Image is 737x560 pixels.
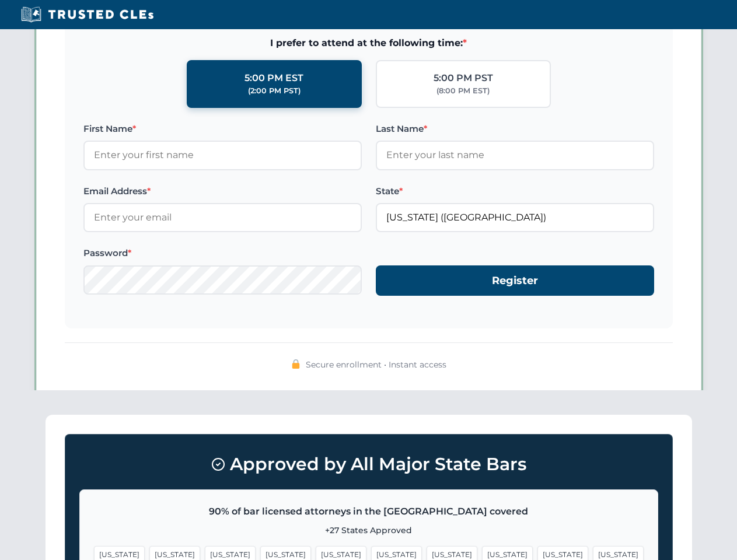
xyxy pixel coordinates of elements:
[83,246,362,260] label: Password
[83,184,362,198] label: Email Address
[94,524,644,537] p: +27 States Approved
[83,203,362,232] input: Enter your email
[18,6,157,23] img: Trusted CLEs
[376,184,654,198] label: State
[434,71,493,86] div: 5:00 PM PST
[244,71,303,86] div: 5:00 PM EST
[376,203,654,232] input: Missouri (MO)
[248,85,301,97] div: (2:00 PM PST)
[306,358,446,371] span: Secure enrollment • Instant access
[83,36,654,51] span: I prefer to attend at the following time:
[94,504,644,519] p: 90% of bar licensed attorneys in the [GEOGRAPHIC_DATA] covered
[376,122,654,136] label: Last Name
[436,85,490,97] div: (8:00 PM EST)
[291,359,301,369] img: 🔒
[376,265,654,296] button: Register
[79,449,658,480] h3: Approved by All Major State Bars
[83,141,362,170] input: Enter your first name
[83,122,362,136] label: First Name
[376,141,654,170] input: Enter your last name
